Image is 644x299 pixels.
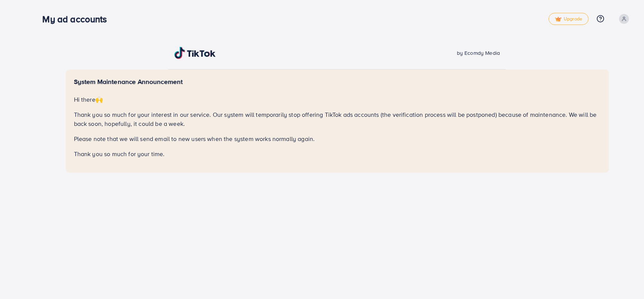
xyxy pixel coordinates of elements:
[174,47,216,59] img: TikTok
[95,95,103,104] span: 🙌
[74,95,601,104] p: Hi there
[457,49,500,57] span: by Ecomdy Media
[74,134,601,143] p: Please note that we will send email to new users when the system works normally again.
[42,14,113,25] h3: My ad accounts
[74,149,601,158] p: Thank you so much for your time.
[555,17,561,22] img: tick
[549,13,589,25] a: tickUpgrade
[74,78,601,86] h5: System Maintenance Announcement
[555,16,582,22] span: Upgrade
[74,110,601,128] p: Thank you so much for your interest in our service. Our system will temporarily stop offering Tik...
